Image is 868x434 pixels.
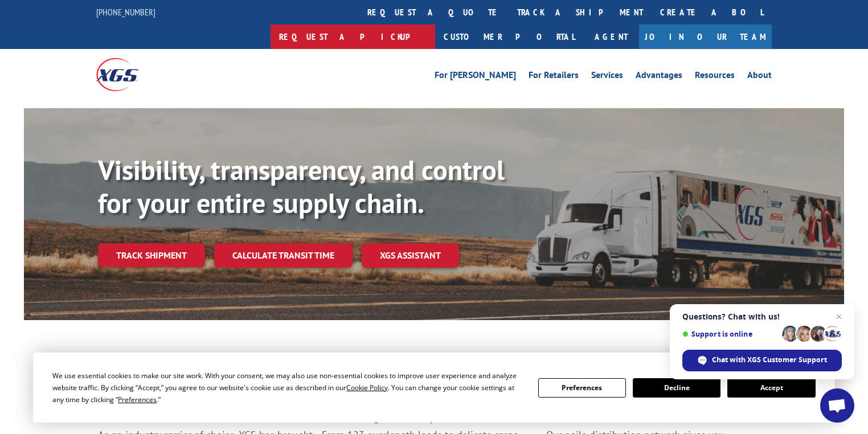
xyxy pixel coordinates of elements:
[98,243,205,267] a: Track shipment
[591,71,623,83] a: Services
[271,24,435,49] a: Request a pickup
[96,6,155,18] a: [PHONE_NUMBER]
[682,350,842,371] div: Chat with XGS Customer Support
[346,383,388,392] span: Cookie Policy
[529,71,579,83] a: For Retailers
[362,243,459,268] a: XGS ASSISTANT
[639,24,772,49] a: Join Our Team
[636,71,682,83] a: Advantages
[832,310,846,324] span: Close chat
[435,71,516,83] a: For [PERSON_NAME]
[633,378,720,398] button: Decline
[214,243,353,268] a: Calculate transit time
[52,370,524,406] div: We use essential cookies to make our site work. With your consent, we may also use non-essential ...
[98,152,505,220] b: Visibility, transparency, and control for your entire supply chain.
[712,355,827,365] span: Chat with XGS Customer Support
[820,388,854,423] div: Open chat
[435,24,583,49] a: Customer Portal
[583,24,639,49] a: Agent
[538,378,626,398] button: Preferences
[33,353,835,423] div: Cookie Consent Prompt
[747,71,772,83] a: About
[727,378,815,398] button: Accept
[682,330,778,338] span: Support is online
[118,395,157,404] span: Preferences
[682,312,842,321] span: Questions? Chat with us!
[695,71,735,83] a: Resources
